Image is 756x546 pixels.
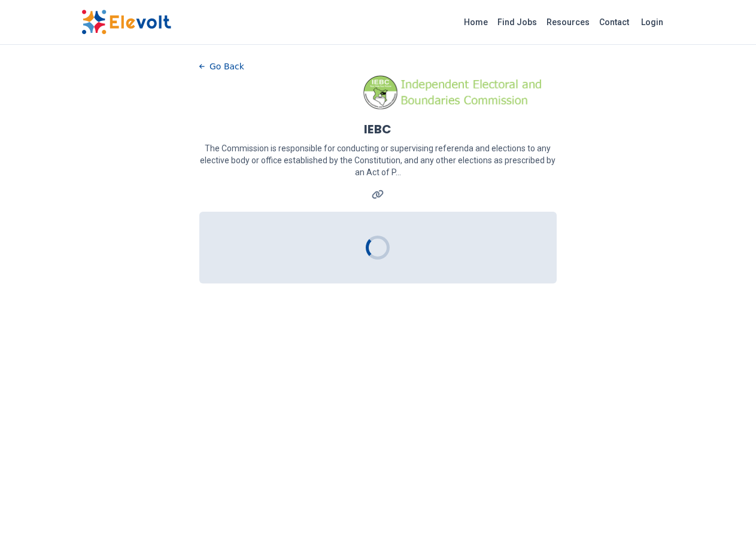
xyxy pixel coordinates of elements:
img: Elevolt [81,10,171,35]
a: Login [634,10,670,34]
iframe: Advertisement [81,57,206,416]
iframe: Advertisement [576,57,699,416]
button: Go Back [199,57,244,75]
a: Home [459,13,493,32]
a: Contact [594,13,634,32]
a: Resources [542,13,594,32]
div: Loading... [366,236,390,260]
img: IEBC [360,75,544,111]
p: The Commission is responsible for conducting or supervising referenda and elections to any electi... [199,142,557,178]
a: Find Jobs [493,13,542,32]
h1: IEBC [364,121,392,138]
